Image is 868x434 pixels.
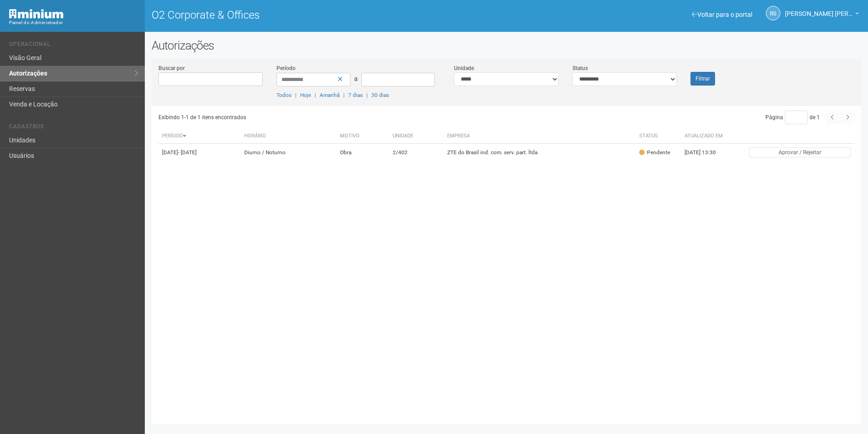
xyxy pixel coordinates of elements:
[336,144,389,161] td: Obra
[9,123,138,133] li: Cadastros
[354,75,358,82] span: a
[639,149,670,156] div: Pendente
[158,64,185,72] label: Buscar por
[681,144,731,161] td: [DATE] 13:30
[785,11,859,19] a: [PERSON_NAME] [PERSON_NAME]
[158,144,241,161] td: [DATE]
[692,11,752,18] a: Voltar para o portal
[276,92,291,98] a: Todos
[9,9,64,19] img: Minium
[348,92,363,98] a: 7 dias
[178,149,197,156] span: - [DATE]
[241,144,336,161] td: Diurno / Noturno
[366,92,368,98] span: |
[444,144,636,161] td: ZTE do Brasil ind. com. serv. part. ltda
[636,129,681,144] th: Status
[336,129,389,144] th: Motivo
[444,129,636,144] th: Empresa
[9,41,138,50] li: Operacional
[241,129,336,144] th: Horário
[158,111,503,124] div: Exibindo 1-1 de 1 itens encontrados
[572,64,588,72] label: Status
[785,1,853,17] span: Rayssa Soares Ribeiro
[690,72,715,86] button: Filtrar
[765,114,820,121] span: Página de 1
[766,6,780,20] a: RS
[389,129,444,144] th: Unidade
[315,92,316,98] span: |
[371,92,389,98] a: 30 dias
[681,129,731,144] th: Atualizado em
[158,129,241,144] th: Período
[749,147,851,157] button: Aprovar / Rejeitar
[343,92,345,98] span: |
[389,144,444,161] td: 2/402
[152,9,500,21] h1: O2 Corporate & Offices
[300,92,311,98] a: Hoje
[454,64,474,72] label: Unidade
[320,92,340,98] a: Amanhã
[295,92,296,98] span: |
[9,19,138,27] div: Painel do Administrador
[276,64,296,72] label: Período
[152,39,861,52] h2: Autorizações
